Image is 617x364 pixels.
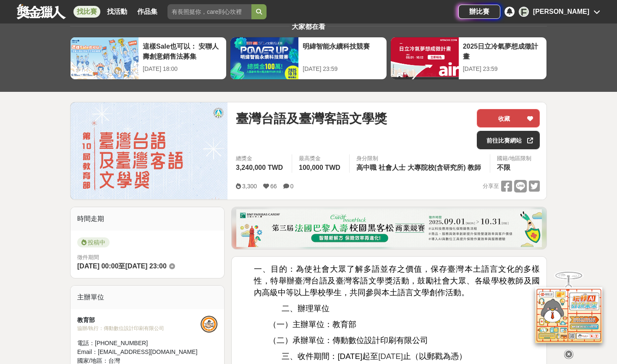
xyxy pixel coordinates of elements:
span: （二）承辦單位：傳動數位設計印刷有限公司 [269,336,428,345]
div: 教育部 [77,316,201,325]
img: d2146d9a-e6f6-4337-9592-8cefde37ba6b.png [535,287,602,343]
img: Cover Image [71,102,227,199]
span: 國家/地區： [77,357,108,364]
span: 大專院校(含研究所) [408,164,466,171]
span: [DATE] 00:00 [77,263,118,270]
span: [DATE] [378,352,403,361]
span: 總獎金 [236,154,285,163]
span: 最高獎金 [299,154,342,163]
span: 徵件期間 [77,254,99,260]
span: 100,000 TWD [299,164,340,171]
input: 有長照挺你，care到心坎裡！青春出手，拍出照顧 影音徵件活動 [167,4,251,19]
span: 一、目的：為使社會大眾了解多語並存之價值，保存臺灣本土語言文化的多樣性，特舉辦臺灣台語及臺灣客語文學獎活動，鼓勵社會大眾、各級學校教師及國內高級中等以上學校學生，共同參與本土語言文學創作活動。 [254,265,540,297]
a: 找活動 [104,6,131,18]
div: [PERSON_NAME] [533,7,589,17]
span: 投稿中 [77,237,110,247]
div: Email： [EMAIL_ADDRESS][DOMAIN_NAME] [77,348,201,356]
img: 331336aa-f601-432f-a281-8c17b531526f.png [236,209,542,247]
div: 身分限制 [356,154,484,163]
div: F [519,7,529,17]
a: 這樣Sale也可以： 安聯人壽創意銷售法募集[DATE] 18:00 [70,37,227,80]
span: 三、收件期間：[DATE]起至 [282,352,378,361]
span: 3,300 [242,183,257,190]
span: [DATE] 23:00 [125,263,166,270]
span: 台灣 [108,357,120,364]
button: 收藏 [477,109,540,127]
a: 辦比賽 [458,5,500,19]
span: 至 [118,263,125,270]
span: 0 [290,183,294,190]
a: 前往比賽網站 [477,131,540,149]
div: [DATE] 23:59 [303,65,382,73]
div: [DATE] 18:00 [143,65,222,73]
span: 臺灣台語及臺灣客語文學獎 [236,109,387,128]
div: 國籍/地區限制 [497,154,531,163]
a: 明緯智能永續科技競賽[DATE] 23:59 [230,37,387,80]
a: 2025日立冷氣夢想成徵計畫[DATE] 23:59 [390,37,547,80]
div: 明緯智能永續科技競賽 [303,42,382,60]
span: 3,240,000 TWD [236,164,283,171]
span: 分享至 [483,180,499,192]
span: （一）主辦單位：教育部 [269,320,356,329]
span: 止（以郵戳為憑） [403,352,467,361]
a: 作品集 [134,6,161,18]
div: 協辦/執行： 傳動數位設計印刷有限公司 [77,325,201,332]
a: 找比賽 [73,6,100,18]
div: 主辦單位 [71,286,224,309]
div: [DATE] 23:59 [463,65,542,73]
span: 高中職 [356,164,376,171]
span: 66 [270,183,277,190]
div: 這樣Sale也可以： 安聯人壽創意銷售法募集 [143,42,222,60]
span: 不限 [497,164,510,171]
span: 社會人士 [379,164,405,171]
div: 電話： [PHONE_NUMBER] [77,339,201,348]
div: 2025日立冷氣夢想成徵計畫 [463,42,542,60]
div: 時間走期 [71,207,224,231]
span: 大家都在看 [290,23,327,30]
span: 二、辦理單位 [282,304,329,313]
span: 教師 [468,164,481,171]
